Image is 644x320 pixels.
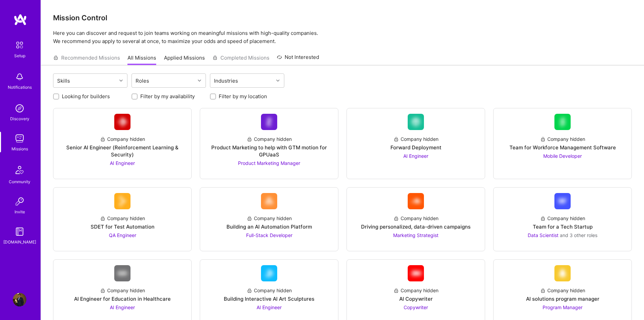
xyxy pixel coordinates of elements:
div: Company hidden [100,287,145,294]
div: Company hidden [247,135,292,143]
div: Product Marketing to help with GTM motion for GPUaaS [206,144,333,158]
div: Company hidden [100,215,145,222]
span: Data Scientist [528,232,558,238]
span: Full-Stack Developer [246,232,292,238]
span: Copywriter [404,304,428,310]
img: discovery [13,102,26,115]
div: Driving personalized, data-driven campaigns [361,223,471,230]
a: Applied Missions [164,54,205,65]
span: AI Engineer [257,304,282,310]
a: Company LogoCompany hiddenSDET for Test AutomationQA Engineer [59,193,186,246]
span: QA Engineer [109,232,136,238]
div: Company hidden [393,135,438,143]
img: Company Logo [554,265,571,281]
a: Company LogoCompany hiddenAI Engineer for Education in HealthcareAI Engineer [59,265,186,318]
img: setup [13,38,27,52]
span: AI Engineer [110,304,135,310]
img: Company Logo [408,114,424,130]
i: icon Chevron [198,79,201,82]
div: Company hidden [247,287,292,294]
div: AI Engineer for Education in Healthcare [74,295,171,302]
i: icon Chevron [119,79,123,82]
a: Not Interested [277,53,319,65]
img: Company Logo [554,193,571,209]
div: Notifications [8,84,32,91]
img: Company Logo [408,193,424,209]
a: Company LogoCompany hiddenForward DeploymentAI Engineer [352,114,479,173]
img: User Avatar [13,293,26,306]
div: Industries [212,76,240,86]
span: Product Marketing Manager [238,160,300,166]
div: Forward Deployment [390,144,442,151]
a: All Missions [127,54,156,65]
div: Company hidden [393,287,438,294]
div: AI Copywriter [399,295,433,302]
a: Company LogoCompany hiddenTeam for Workforce Management SoftwareMobile Developer [499,114,626,173]
div: Senior AI Engineer (Reinforcement Learning & Security) [59,144,186,158]
a: User Avatar [11,293,28,306]
div: Company hidden [540,135,585,143]
i: icon Chevron [276,79,280,82]
a: Company LogoCompany hiddenSenior AI Engineer (Reinforcement Learning & Security)AI Engineer [59,114,186,173]
div: Building Interactive AI Art Sculptures [224,295,314,302]
span: Program Manager [543,304,582,310]
a: Company LogoCompany hiddenProduct Marketing to help with GTM motion for GPUaaSProduct Marketing M... [206,114,333,173]
img: Company Logo [261,265,277,281]
a: Company LogoCompany hiddenTeam for a Tech StartupData Scientist and 3 other roles [499,193,626,246]
div: Setup [14,52,25,59]
img: Company Logo [554,114,571,130]
div: Company hidden [540,215,585,222]
img: Company Logo [114,193,130,209]
img: teamwork [13,132,26,145]
img: logo [14,14,27,26]
div: [DOMAIN_NAME] [3,238,36,246]
img: Company Logo [408,265,424,281]
div: Company hidden [100,135,145,143]
a: Company LogoCompany hiddenAI solutions program managerProgram Manager [499,265,626,318]
div: Discovery [10,115,29,122]
img: Community [11,162,28,178]
img: Company Logo [114,265,130,281]
label: Looking for builders [62,93,110,100]
img: bell [13,70,26,84]
p: Here you can discover and request to join teams working on meaningful missions with high-quality ... [53,29,632,45]
div: Team for Workforce Management Software [509,144,616,151]
img: Company Logo [261,114,277,130]
span: Marketing Strategist [393,232,438,238]
a: Company LogoCompany hiddenDriving personalized, data-driven campaignsMarketing Strategist [352,193,479,246]
div: Team for a Tech Startup [533,223,593,230]
a: Company LogoCompany hiddenBuilding Interactive AI Art SculpturesAI Engineer [206,265,333,318]
div: Building an AI Automation Platform [226,223,312,230]
img: Company Logo [261,193,277,209]
a: Company LogoCompany hiddenBuilding an AI Automation PlatformFull-Stack Developer [206,193,333,246]
div: AI solutions program manager [526,295,599,302]
div: SDET for Test Automation [91,223,154,230]
label: Filter by my availability [140,93,195,100]
div: Invite [15,208,25,215]
span: AI Engineer [110,160,135,166]
label: Filter by my location [219,93,267,100]
img: Company Logo [114,114,130,130]
div: Roles [134,76,151,86]
span: AI Engineer [403,153,428,159]
div: Community [9,178,30,185]
div: Company hidden [393,215,438,222]
a: Company LogoCompany hiddenAI CopywriterCopywriter [352,265,479,318]
h3: Mission Control [53,14,632,22]
span: Mobile Developer [543,153,582,159]
img: guide book [13,225,26,238]
div: Company hidden [247,215,292,222]
div: Missions [11,145,28,152]
div: Skills [55,76,72,86]
span: and 3 other roles [560,232,597,238]
div: Company hidden [540,287,585,294]
img: Invite [13,195,26,208]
